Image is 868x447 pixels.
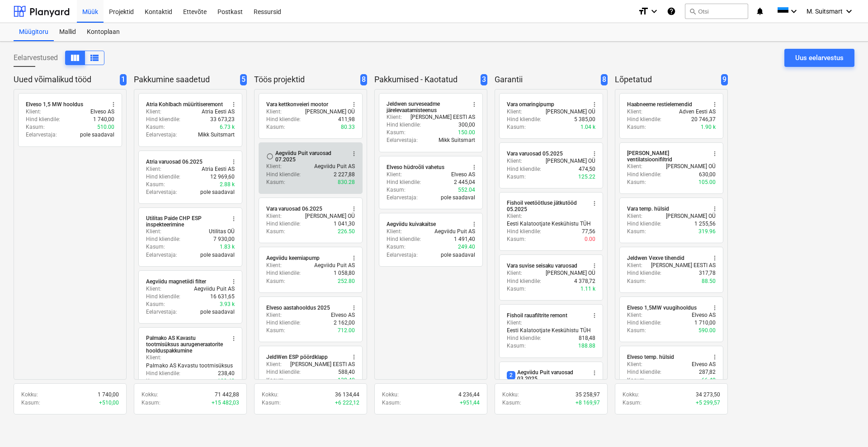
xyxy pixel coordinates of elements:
[98,391,119,399] p: 1 740,00
[80,131,114,139] p: pole saadaval
[441,251,475,259] p: pole saadaval
[691,116,716,123] p: 20 746,37
[627,376,646,384] p: Kasum :
[26,131,57,139] p: Eelarvestaja :
[387,101,465,113] div: Jeldwen surveseadme järelevaatamisteenus
[623,399,642,407] p: Kasum :
[507,327,591,334] p: Eesti Kalatootjate Keskühistu TÜH
[266,205,322,212] div: Vara varuosad 06.2025
[692,361,716,368] p: Elveso AS
[54,23,81,41] div: Mallid
[410,113,475,121] p: [PERSON_NAME] EESTI AS
[387,171,402,179] p: Klient :
[198,131,235,139] p: Mikk Suitsmart
[21,399,40,407] p: Kasum :
[266,228,285,235] p: Kasum :
[338,376,355,384] p: 132.40
[70,52,80,63] span: Kuva veergudena
[266,101,328,108] div: Vara kettkonveieri mootor
[507,116,541,123] p: Hind kliendile :
[507,262,577,269] div: Vara suvise seisaku varuosad
[546,269,595,277] p: [PERSON_NAME] OÜ
[230,158,237,165] span: more_vert
[627,353,674,361] div: Elveso temp. hülsid
[217,377,235,385] p: 109.40
[14,23,54,41] a: Müügitoru
[507,212,522,220] p: Klient :
[99,399,119,407] p: + 510,00
[649,6,660,17] i: keyboard_arrow_down
[89,52,100,63] span: Kuva veergudena
[220,181,235,188] p: 2.88 k
[210,116,235,123] p: 33 673,23
[627,205,669,212] div: Vara temp. hülsid
[146,251,177,259] p: Eelarvestaja :
[387,221,436,228] div: Aegviidu kuivakaitse
[591,150,598,157] span: more_vert
[334,269,355,277] p: 1 058,80
[627,163,642,170] p: Klient :
[574,278,595,285] p: 4 378,72
[230,278,237,285] span: more_vert
[623,391,639,399] p: Kokku :
[262,399,281,407] p: Kasum :
[454,179,475,186] p: 2 445,04
[215,391,239,399] p: 71 442,88
[146,108,161,116] p: Klient :
[146,101,223,108] div: Atria Kohlbach müüritiseremont
[387,194,418,202] p: Eelarvestaja :
[338,116,355,123] p: 411,98
[699,269,716,277] p: 317,78
[314,262,355,269] p: Aegviidu Puit AS
[507,334,541,342] p: Hind kliendile :
[266,254,320,262] div: Aegviidu keemiapump
[471,221,478,228] span: more_vert
[638,6,649,17] i: format_size
[142,391,158,399] p: Kokku :
[387,179,421,186] p: Hind kliendile :
[579,165,595,173] p: 474,50
[266,262,282,269] p: Klient :
[507,157,522,165] p: Klient :
[507,165,541,173] p: Hind kliendile :
[458,391,480,399] p: 4 236,44
[387,164,444,171] div: Elveso hüdroõli vahetus
[689,8,696,15] span: search
[507,150,563,157] div: Vara varuosad 05.2025
[334,319,355,327] p: 2 162,00
[711,101,718,108] span: more_vert
[374,74,477,85] p: Pakkumised - Kaotatud
[218,370,235,377] p: 238,40
[387,251,418,259] p: Eelarvestaja :
[711,254,718,262] span: more_vert
[146,377,165,385] p: Kasum :
[507,285,526,293] p: Kasum :
[387,186,406,194] p: Kasum :
[495,74,597,85] p: Garantii
[210,293,235,301] p: 16 631,65
[146,188,177,196] p: Eelarvestaja :
[627,220,661,228] p: Hind kliendile :
[698,228,716,235] p: 319.96
[266,179,285,186] p: Kasum :
[627,368,661,376] p: Hind kliendile :
[580,123,595,131] p: 1.04 k
[146,181,165,188] p: Kasum :
[576,391,600,399] p: 35 258,97
[230,215,237,222] span: more_vert
[266,163,282,170] p: Klient :
[627,254,684,262] div: Jeldwen Vexve tihendid
[266,311,282,319] p: Klient :
[93,116,114,123] p: 1 740,00
[266,212,282,220] p: Klient :
[120,74,127,85] span: 1
[507,278,541,285] p: Hind kliendile :
[578,342,595,350] p: 188.88
[202,108,235,116] p: Atria Eesti AS
[81,23,125,41] div: Kontoplaan
[507,101,554,108] div: Vara omaringipump
[146,301,165,308] p: Kasum :
[627,228,646,235] p: Kasum :
[387,113,402,121] p: Klient :
[338,368,355,376] p: 588,40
